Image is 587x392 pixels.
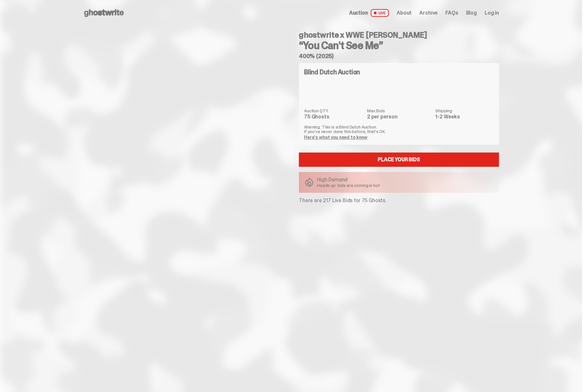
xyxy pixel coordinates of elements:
a: Log in [485,10,499,16]
a: Here's what you need to know [304,134,367,140]
dt: Shipping [435,108,494,113]
dt: Max Bids [367,108,431,113]
a: About [397,10,412,16]
p: High Demand [317,177,380,182]
p: Warning: This is a Blind Dutch Auction. If you’ve never done this before, that’s OK. [304,125,494,134]
a: Archive [419,10,438,16]
h3: “You Can't See Me” [299,40,499,51]
span: Auction [349,10,368,16]
a: Auction LIVE [349,9,389,17]
h4: ghostwrite x WWE [PERSON_NAME] [299,31,499,39]
p: There are 217 Live Bids for 75 Ghosts. [299,198,499,203]
p: Heads up: bids are coming in hot [317,183,380,188]
dd: 75 Ghosts [304,114,363,119]
h4: Blind Dutch Auction [304,69,360,75]
span: LIVE [371,9,389,17]
dd: 1-2 Weeks [435,114,494,119]
dd: 2 per person [367,114,431,119]
a: Blog [466,10,477,16]
a: FAQs [445,10,458,16]
h5: 400% (2025) [299,53,499,59]
dt: Auction QTY [304,108,363,113]
a: Place your Bids [299,153,499,167]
